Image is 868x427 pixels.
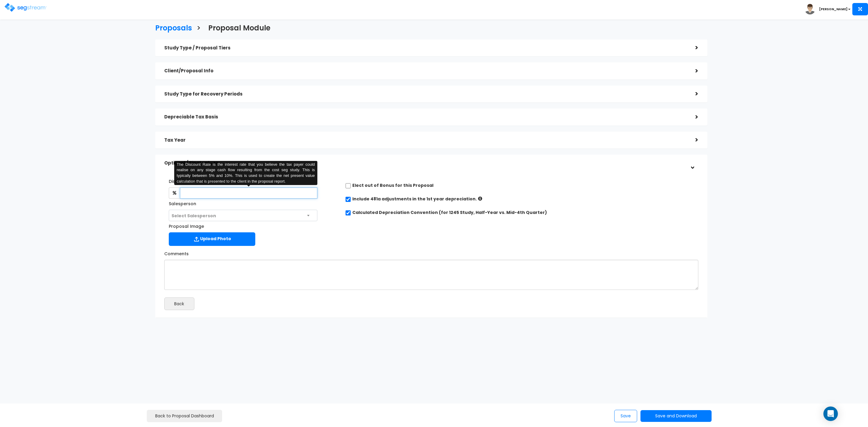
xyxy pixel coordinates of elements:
[164,161,686,166] h5: Optional / Final values
[819,7,848,11] b: [PERSON_NAME]
[164,115,686,120] h5: Depreciable Tax Basis
[155,24,192,33] h3: Proposals
[352,209,547,215] label: Calculated Depreciation Convention (for 1245 Study, Half-Year vs. Mid-4th Quarter)
[687,157,697,169] div: >
[151,18,192,36] a: Proposals
[686,66,698,76] div: >
[640,410,712,422] button: Save and Download
[169,176,245,184] label: Discount Rate for NPV Calculation:
[686,112,698,122] div: >
[164,68,686,74] h5: Client/Proposal Info
[169,232,255,246] label: Upload Photo
[174,161,317,185] div: The Discount Rate is the interest rate that you believe the tax payer could realise on any stage ...
[169,199,196,207] label: Salesperson
[164,46,686,51] h5: Study Type / Proposal Tiers
[614,410,637,422] button: Save
[352,196,477,202] label: Include 481a adjustments in the 1st year depreciation.
[147,410,222,422] a: Back to Proposal Dashboard
[686,43,698,52] div: >
[686,89,698,99] div: >
[805,4,815,14] img: avatar.png
[193,235,200,243] img: Upload Icon
[164,92,686,97] h5: Study Type for Recovery Periods
[169,221,204,229] label: Proposal Image
[5,3,47,12] img: logo.png
[352,182,433,188] label: Elect out of Bonus for this Proposal
[686,135,698,145] div: >
[204,18,270,36] a: Proposal Module
[164,138,686,143] h5: Tax Year
[823,407,838,421] div: Open Intercom Messenger
[478,196,482,201] i: If checked: Increased depreciation = Aggregated Post-Study (up to Tax Year) – Prior Accumulated D...
[164,249,189,257] label: Comments
[171,213,216,219] span: Select Salesperson
[164,297,194,310] button: Back
[208,24,270,33] h3: Proposal Module
[197,24,201,33] h3: >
